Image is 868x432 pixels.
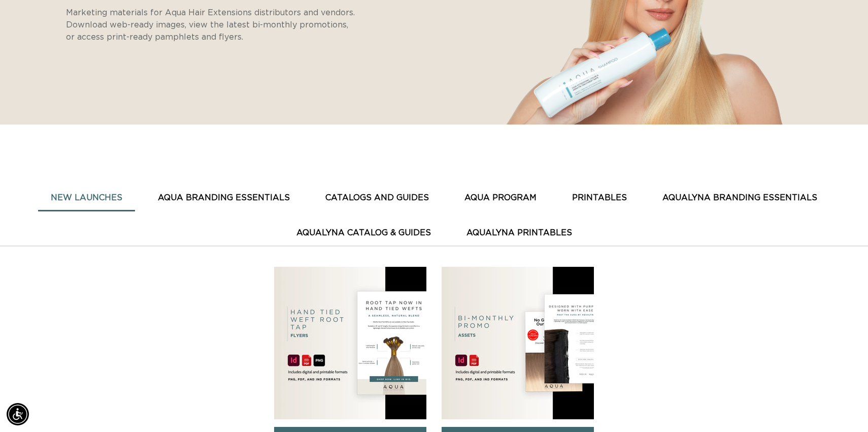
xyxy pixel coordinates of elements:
[38,186,135,210] button: New Launches
[650,186,830,210] button: AquaLyna Branding Essentials
[454,221,585,245] button: AquaLyna Printables
[66,7,355,43] p: Marketing materials for Aqua Hair Extensions distributors and vendors. Download web-ready images,...
[7,403,29,425] div: Accessibility Menu
[313,186,442,210] button: CATALOGS AND GUIDES
[284,221,444,245] button: AquaLyna Catalog & Guides
[559,186,640,210] button: PRINTABLES
[452,186,549,210] button: AQUA PROGRAM
[145,186,303,210] button: AQUA BRANDING ESSENTIALS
